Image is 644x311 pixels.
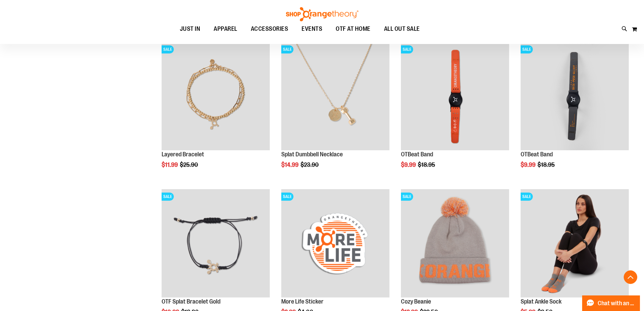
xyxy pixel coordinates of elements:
a: Main view of OTF Cozy Scarf GreySALE [401,189,509,298]
span: SALE [281,193,293,201]
span: $14.99 [281,161,300,168]
img: Main view of OTF Cozy Scarf Grey [401,189,509,297]
a: OTBeat BandSALE [401,42,509,151]
button: Back To Top [624,270,637,284]
span: $9.99 [401,161,417,168]
span: SALE [401,193,413,201]
img: OTBeat Band [521,42,629,150]
img: OTBeat Band [401,42,509,150]
a: Cozy Beanie [401,298,431,305]
img: Shop Orangetheory [285,7,359,21]
img: Product image for Splat Ankle Sock [521,189,629,297]
a: Splat Dumbbell Necklace [281,151,343,158]
span: SALE [281,45,293,53]
img: Product image for Splat Bracelet Gold [162,189,270,297]
span: $23.90 [301,161,320,168]
span: $18.95 [538,161,556,168]
span: EVENTS [302,21,322,37]
a: More Life Sticker [281,298,324,305]
span: SALE [521,193,533,201]
a: Layered BraceletSALE [162,42,270,151]
a: OTBeat BandSALE [521,42,629,151]
img: Product image for More Life Sticker [281,189,389,297]
div: product [398,39,512,185]
span: SALE [162,193,174,201]
a: Front facing view of plus Necklace - GoldSALE [281,42,389,151]
span: SALE [521,45,533,53]
span: ALL OUT SALE [384,21,420,37]
button: Chat with an Expert [582,295,640,311]
span: APPAREL [214,21,237,37]
img: Layered Bracelet [162,42,270,150]
span: SALE [401,45,413,53]
span: $11.99 [162,161,179,168]
a: Product image for More Life StickerSALE [281,189,389,298]
img: Front facing view of plus Necklace - Gold [281,42,389,150]
span: OTF AT HOME [336,21,371,37]
span: JUST IN [180,21,200,37]
span: $9.99 [521,161,536,168]
a: Product image for Splat Bracelet GoldSALE [162,189,270,298]
a: Splat Ankle Sock [521,298,562,305]
span: $25.90 [180,161,199,168]
div: product [517,39,632,185]
a: OTF Splat Bracelet Gold [162,298,220,305]
a: OTBeat Band [521,151,553,158]
a: Product image for Splat Ankle SockSALE [521,189,629,298]
span: SALE [162,45,174,53]
a: OTBeat Band [401,151,433,158]
span: $18.95 [418,161,436,168]
span: Chat with an Expert [598,300,636,307]
div: product [158,39,273,185]
div: product [278,39,393,185]
span: ACCESSORIES [251,21,288,37]
a: Layered Bracelet [162,151,204,158]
